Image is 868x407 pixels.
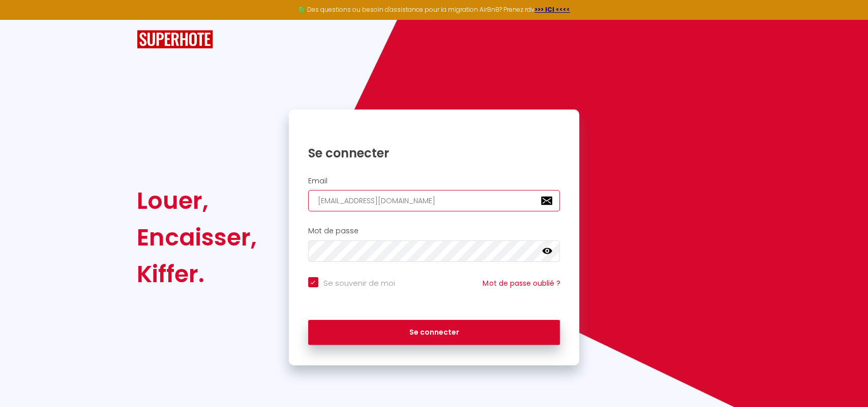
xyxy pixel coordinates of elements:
a: Mot de passe oublié ? [483,278,560,288]
div: Louer, [137,182,257,219]
div: Kiffer. [137,256,257,292]
button: Se connecter [308,320,560,345]
img: SuperHote logo [137,30,213,49]
h1: Se connecter [308,145,560,161]
input: Ton Email [308,190,560,211]
h2: Email [308,177,560,185]
a: >>> ICI <<<< [534,5,570,14]
h2: Mot de passe [308,227,560,235]
div: Encaisser, [137,219,257,256]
